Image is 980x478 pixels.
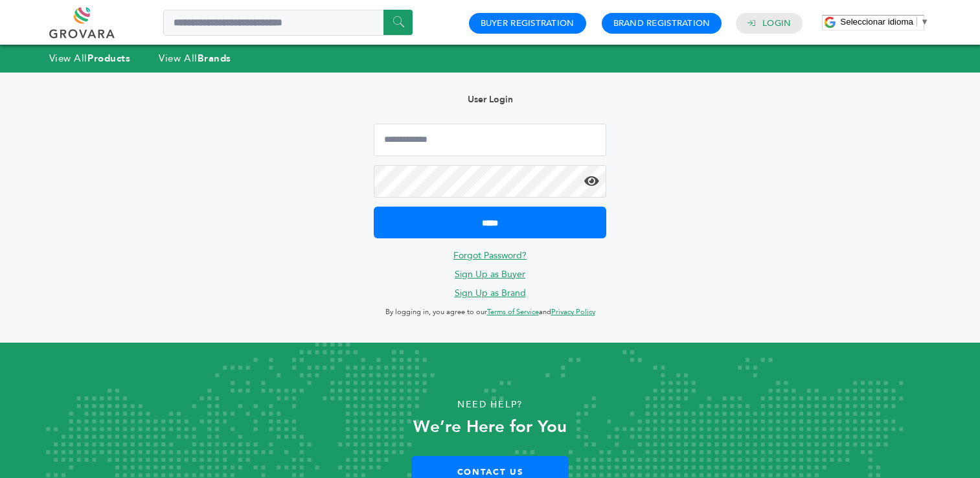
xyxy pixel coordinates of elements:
[487,307,539,317] a: Terms of Service
[468,93,513,106] b: User Login
[840,17,913,27] span: Seleccionar idioma
[762,17,791,29] a: Login
[453,249,527,262] a: Forgot Password?
[613,17,711,29] a: Brand Registration
[198,52,231,65] strong: Brands
[920,17,929,27] span: ▼
[374,304,606,320] p: By logging in, you agree to our and
[49,395,931,415] p: Need Help?
[551,307,595,317] a: Privacy Policy
[413,415,567,438] strong: We’re Here for You
[374,165,606,198] input: Password
[481,17,575,29] a: Buyer Registration
[840,17,929,27] a: Seleccionar idioma​
[163,10,413,36] input: Search a product or brand...
[374,124,606,156] input: Email Address
[455,268,525,280] a: Sign Up as Buyer
[49,52,131,65] a: View AllProducts
[455,287,526,299] a: Sign Up as Brand
[159,52,231,65] a: View AllBrands
[87,52,130,65] strong: Products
